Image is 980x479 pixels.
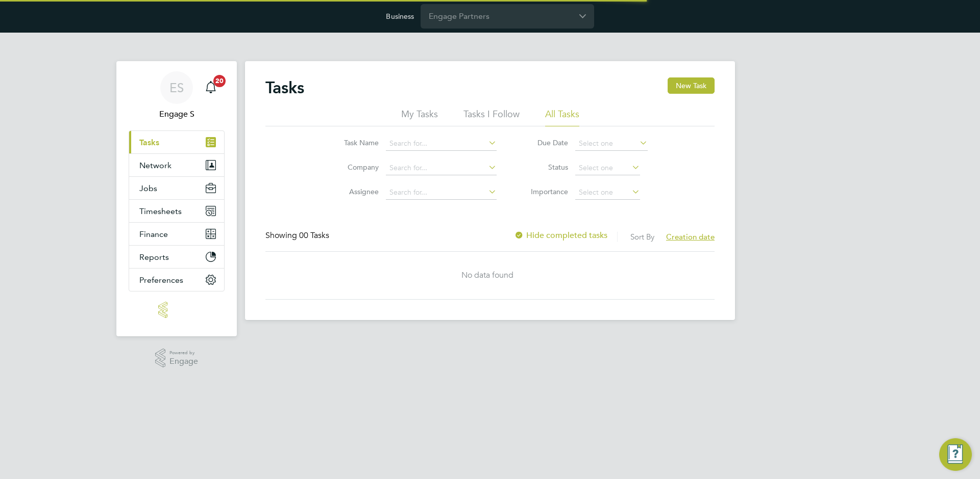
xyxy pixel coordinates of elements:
[129,154,224,176] button: Network
[213,75,226,87] span: 20
[139,161,171,170] span: Network
[129,246,224,268] button: Reports
[129,200,224,222] button: Timesheets
[333,138,379,147] label: Task Name
[129,71,225,120] a: ESEngage S
[129,177,224,199] button: Jobs
[129,223,224,245] button: Finance
[169,349,198,357] span: Powered by
[129,131,224,153] a: Tasks
[522,163,568,172] label: Status
[666,232,715,242] span: Creation date
[139,183,157,193] span: Jobs
[630,232,654,242] label: Sort By
[139,206,182,216] span: Timesheets
[158,302,195,318] img: engage-logo-retina.png
[155,349,199,368] a: Powered byEngage
[265,270,709,281] div: No data found
[386,185,497,200] input: Search for...
[401,108,438,126] li: My Tasks
[129,108,225,120] span: Engage S
[139,275,183,285] span: Preferences
[129,269,224,291] button: Preferences
[386,161,497,175] input: Search for...
[463,108,520,126] li: Tasks I Follow
[575,185,640,200] input: Select one
[139,229,168,239] span: Finance
[201,71,221,104] a: 20
[116,61,237,336] nav: Main navigation
[169,357,198,366] span: Engage
[265,230,331,241] div: Showing
[522,138,568,147] label: Due Date
[139,138,159,147] span: Tasks
[333,187,379,196] label: Assignee
[939,438,972,471] button: Engage Resource Center
[668,77,715,94] button: New Task
[129,302,225,318] a: Go to home page
[386,12,414,21] label: Business
[575,137,648,151] input: Select one
[522,187,568,196] label: Importance
[139,252,169,262] span: Reports
[575,161,640,175] input: Select one
[386,137,497,151] input: Search for...
[265,77,304,98] h2: Tasks
[333,163,379,172] label: Company
[545,108,579,126] li: All Tasks
[169,81,184,94] span: ES
[299,230,329,241] span: 00 Tasks
[514,230,607,241] label: Hide completed tasks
